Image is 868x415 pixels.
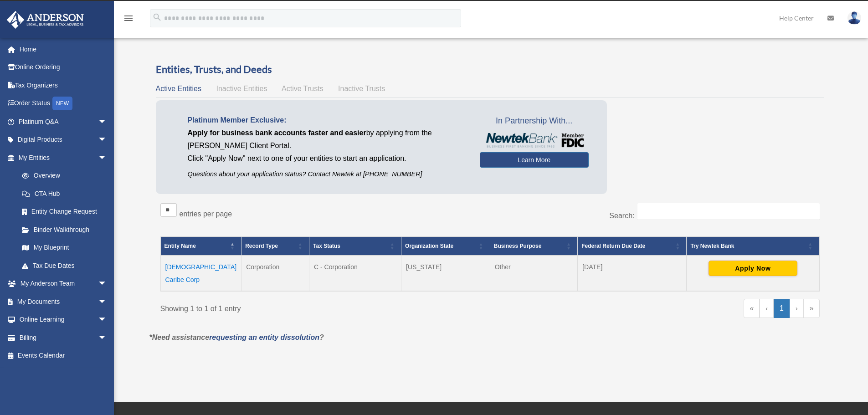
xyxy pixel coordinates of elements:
span: arrow_drop_down [98,149,116,167]
p: Click "Apply Now" next to one of your entities to start an application. [188,152,466,165]
span: Entity Name [164,243,196,249]
a: Digital Productsarrow_drop_down [6,131,121,149]
span: arrow_drop_down [98,328,116,347]
span: Federal Return Due Date [581,243,645,249]
a: Binder Walkthrough [13,220,116,239]
a: Entity Change Request [13,203,116,221]
div: NEW [52,97,72,110]
td: Other [490,256,578,291]
span: Business Purpose [494,243,542,249]
a: Next [790,299,804,318]
a: Platinum Q&Aarrow_drop_down [6,113,121,131]
div: Try Newtek Bank [690,241,805,251]
h3: Entities, Trusts, and Deeds [156,62,824,77]
span: arrow_drop_down [98,311,116,329]
th: Federal Return Due Date: Activate to sort [578,237,687,256]
a: Home [6,40,121,58]
a: Order StatusNEW [6,94,121,113]
td: [DEMOGRAPHIC_DATA] Caribe Corp [160,256,241,291]
a: menu [123,16,134,24]
span: Organization State [405,243,453,249]
img: NewtekBankLogoSM.png [484,133,584,148]
a: Events Calendar [6,347,121,365]
th: Try Newtek Bank : Activate to sort [687,237,819,256]
a: Last [804,299,820,318]
a: My Anderson Teamarrow_drop_down [6,275,121,293]
em: *Need assistance ? [149,333,324,341]
span: Active Trusts [282,85,324,92]
a: Billingarrow_drop_down [6,328,121,347]
a: My Entitiesarrow_drop_down [6,149,116,167]
th: Tax Status: Activate to sort [309,237,401,256]
a: Learn More [480,152,589,168]
p: by applying from the [PERSON_NAME] Client Portal. [188,127,466,152]
span: Active Entities [156,85,201,92]
td: [DATE] [578,256,687,291]
td: Corporation [241,256,309,291]
a: Tax Organizers [6,76,121,94]
div: Showing 1 to 1 of 1 entry [160,299,483,315]
label: Search: [609,212,634,220]
span: Inactive Trusts [338,85,385,92]
p: Questions about your application status? Contact Newtek at [PHONE_NUMBER] [188,169,466,180]
a: requesting an entity dissolution [209,333,319,341]
span: arrow_drop_down [98,292,116,311]
a: Overview [13,167,112,185]
td: [US_STATE] [401,256,490,291]
span: Apply for business bank accounts faster and easier [188,129,366,137]
i: menu [123,13,134,24]
p: Platinum Member Exclusive: [188,114,466,127]
th: Entity Name: Activate to invert sorting [160,237,241,256]
a: CTA Hub [13,184,116,203]
button: Apply Now [709,261,797,276]
a: 1 [774,299,790,318]
th: Organization State: Activate to sort [401,237,490,256]
a: First [744,299,760,318]
label: entries per page [180,210,232,218]
span: Record Type [245,243,278,249]
span: Tax Status [313,243,340,249]
th: Record Type: Activate to sort [241,237,309,256]
td: C - Corporation [309,256,401,291]
th: Business Purpose: Activate to sort [490,237,578,256]
span: arrow_drop_down [98,275,116,293]
a: Previous [760,299,774,318]
span: arrow_drop_down [98,113,116,131]
span: arrow_drop_down [98,131,116,149]
img: Anderson Advisors Platinum Portal [4,11,87,29]
img: User Pic [847,11,861,25]
span: In Partnership With... [480,114,589,128]
a: Online Ordering [6,58,121,77]
i: search [152,12,162,22]
a: My Documentsarrow_drop_down [6,292,121,311]
a: Online Learningarrow_drop_down [6,311,121,329]
a: My Blueprint [13,239,116,257]
span: Inactive Entities [216,85,267,92]
a: Tax Due Dates [13,256,116,275]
